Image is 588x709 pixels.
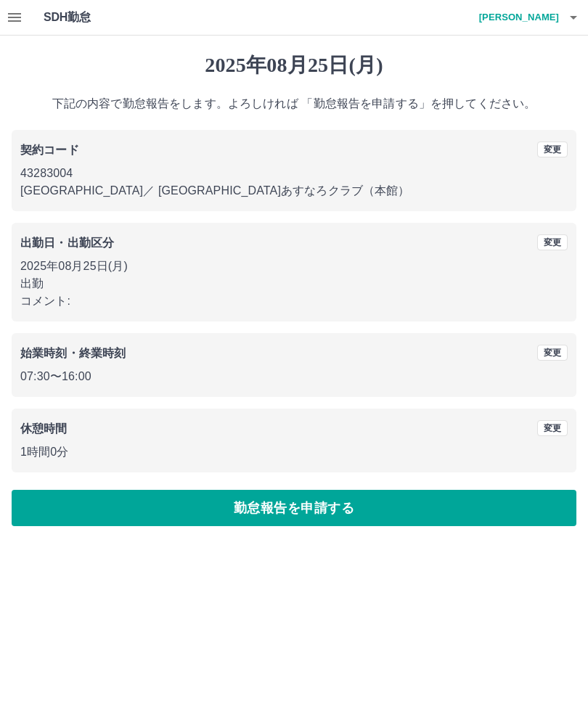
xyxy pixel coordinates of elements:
p: 出勤 [20,275,568,292]
p: [GEOGRAPHIC_DATA] ／ [GEOGRAPHIC_DATA]あすなろクラブ（本館） [20,182,568,200]
p: 07:30 〜 16:00 [20,368,568,385]
p: 43283004 [20,165,568,182]
button: 変更 [537,420,568,436]
b: 始業時刻・終業時刻 [20,347,126,359]
button: 変更 [537,234,568,250]
p: 下記の内容で勤怠報告をします。よろしければ 「勤怠報告を申請する」を押してください。 [12,95,576,112]
b: 休憩時間 [20,422,68,435]
p: 2025年08月25日(月) [20,258,568,275]
p: コメント: [20,292,568,310]
b: 契約コード [20,144,79,156]
button: 変更 [537,142,568,157]
p: 1時間0分 [20,443,568,461]
button: 勤怠報告を申請する [12,490,576,526]
button: 変更 [537,345,568,361]
b: 出勤日・出勤区分 [20,237,114,249]
h1: 2025年08月25日(月) [12,53,576,78]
